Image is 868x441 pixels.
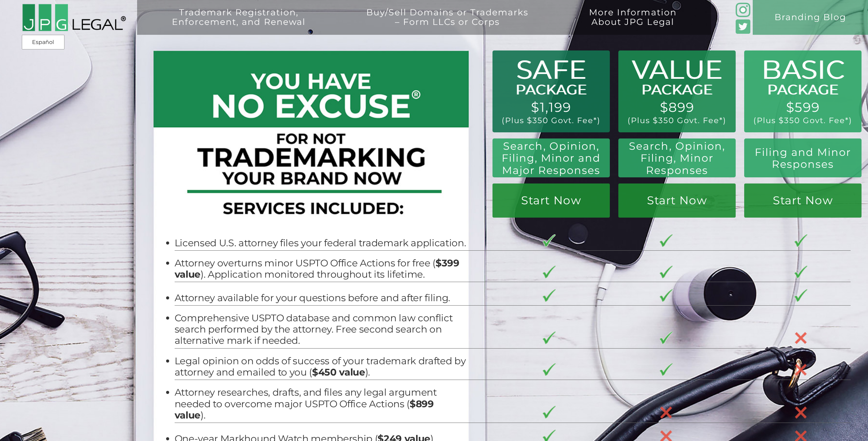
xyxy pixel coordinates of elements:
img: checkmark-border-3.png [794,234,807,247]
h2: Filing and Minor Responses [751,146,855,171]
a: Start Now [492,183,610,218]
img: checkmark-border-3.png [660,289,673,302]
h2: Search, Opinion, Filing, Minor and Major Responses [498,140,605,177]
img: checkmark-border-3.png [543,289,556,302]
a: More InformationAbout JPG Legal [563,8,703,42]
img: checkmark-border-3.png [660,266,673,278]
img: X-30-3.png [794,406,807,419]
img: Twitter_Social_Icon_Rounded_Square_Color-mid-green3-90.png [736,19,750,34]
li: Licensed U.S. attorney files your federal trademark application. [175,237,467,249]
a: Start Now [618,183,736,218]
img: X-30-3.png [794,363,807,376]
img: checkmark-border-3.png [794,266,807,278]
img: X-30-3.png [660,406,673,419]
li: Attorney researches, drafts, and files any legal argument needed to overcome major USPTO Office A... [175,387,467,421]
b: $399 value [175,257,459,280]
img: checkmark-border-3.png [660,234,673,247]
a: Start Now [744,183,862,218]
img: checkmark-border-3.png [543,406,556,418]
li: Attorney available for your questions before and after filing. [175,292,467,304]
img: checkmark-border-3.png [660,363,673,376]
a: Español [24,36,62,48]
img: glyph-logo_May2016-green3-90.png [736,3,750,17]
img: checkmark-border-3.png [543,363,556,376]
h2: Search, Opinion, Filing, Minor Responses [626,140,729,177]
li: Legal opinion on odds of success of your trademark drafted by attorney and emailed to you ( ). [175,355,467,378]
a: Buy/Sell Domains or Trademarks– Form LLCs or Corps [340,8,555,42]
a: Trademark Registration,Enforcement, and Renewal [146,8,332,42]
li: Comprehensive USPTO database and common law conflict search performed by the attorney. Free secon... [175,312,467,346]
img: 2016-logo-black-letters-3-r.png [22,3,126,32]
b: $899 value [175,398,434,421]
img: checkmark-border-3.png [543,234,556,247]
li: Attorney overturns minor USPTO Office Actions for free ( ). Application monitored throughout its ... [175,258,467,280]
img: checkmark-border-3.png [543,266,556,278]
img: checkmark-border-3.png [794,289,807,302]
img: checkmark-border-3.png [660,332,673,344]
b: $450 value [312,366,365,378]
img: checkmark-border-3.png [543,332,556,344]
img: X-30-3.png [794,332,807,344]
